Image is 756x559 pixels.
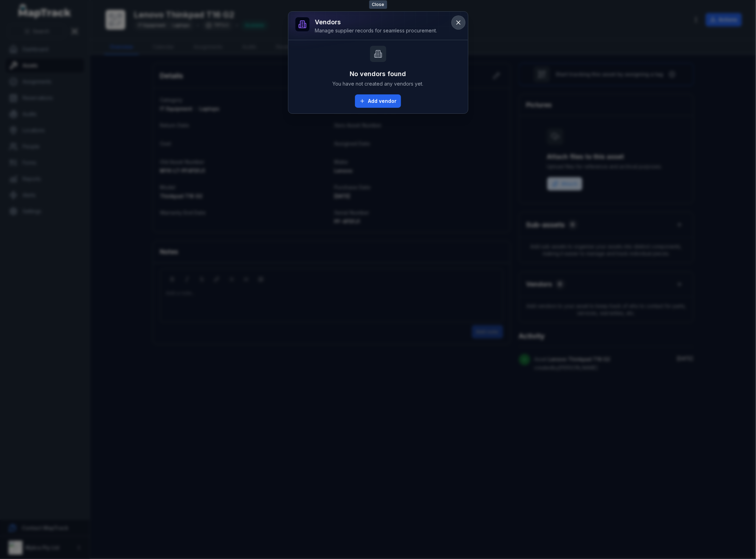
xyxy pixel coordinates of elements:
[333,80,424,87] span: You have not created any vendors yet.
[369,0,387,9] span: Close
[315,17,437,27] h3: Vendors
[315,27,437,34] div: Manage supplier records for seamless procurement.
[350,69,406,79] h3: No vendors found
[355,94,401,108] button: Add vendor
